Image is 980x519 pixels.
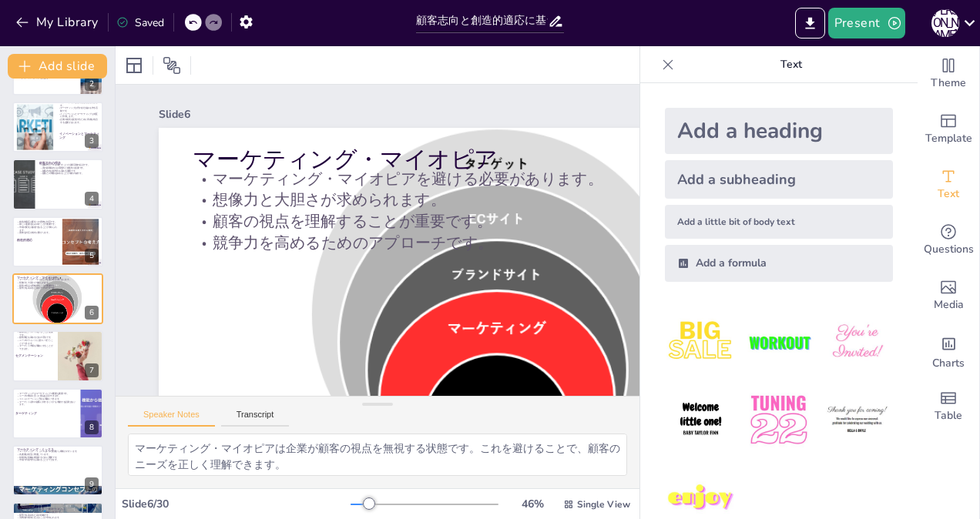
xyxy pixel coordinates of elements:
[931,9,959,37] div: [PERSON_NAME]
[924,241,974,258] span: Questions
[665,384,737,456] img: 4.jpeg
[743,384,814,456] img: 5.jpeg
[918,46,979,102] div: Change the overall theme
[918,213,979,268] div: Get real-time input from your audience
[665,245,893,282] div: Add a formula
[17,337,53,340] p: 顧客満足を高めるための手法です。
[15,75,74,80] p: マーケティングの考え方
[122,53,146,78] div: Layout
[85,134,99,148] div: 3
[12,216,103,267] div: https://cdn.sendsteps.com/images/logo/sendsteps_logo_white.pnghttps://cdn.sendsteps.com/images/lo...
[17,504,99,509] p: 製品のマネジメント
[680,46,902,83] p: Text
[665,108,893,154] div: Add a heading
[17,507,99,511] p: 製品のマネジメントには多くの要素が含まれます。
[17,279,99,282] p: マーケティング・マイオピアを避ける必要があります。
[58,112,99,118] p: イノベーションとマーケティングは相互に作用します。
[821,384,893,456] img: 6.jpeg
[85,363,99,377] div: 7
[828,8,905,39] button: Present
[163,56,181,75] span: Position
[934,296,964,313] span: Media
[8,54,107,79] button: Add slide
[85,306,99,320] div: 6
[17,456,99,459] p: 効果的な戦略を構築するために重要です。
[15,411,75,416] p: ターゲティング
[39,172,99,176] p: 顧客との関係を深めることが成功の鍵です。
[59,132,100,140] p: イノベーションとマーケティング
[665,160,893,199] div: Add a subheading
[17,447,99,452] p: マーケティング・ミックス
[17,238,58,243] p: 創造的適応
[12,445,103,496] div: 9
[193,189,809,211] p: 想像力と大胆さが求められます。
[17,340,53,345] p: ニーズやウォンツに基づいて行うことができます。
[17,281,99,284] p: 想像力と大胆さが求められます。
[39,164,99,167] p: 顧客のニーズを満たすことが企業活動の起点です。
[12,330,103,381] div: https://cdn.sendsteps.com/images/logo/sendsteps_logo_white.pnghttps://cdn.sendsteps.com/images/lo...
[17,231,58,234] p: 柔軟な対応が成功に繋がります。
[17,345,53,350] p: ターゲット市場を明確にすることができます。
[17,514,99,517] p: 競争力を高めるための戦略です。
[932,355,965,372] span: Charts
[17,220,58,223] p: 創造的適応は変化への柔軟な対応です。
[931,8,959,39] button: [PERSON_NAME]
[85,249,99,263] div: 5
[39,167,99,170] p: 真の顧客指向には洞察力と創造性が必要です。
[17,511,99,514] p: 製品ミックスや製品ラインの概念が重要です。
[17,397,76,400] p: コミュニケーション方法を明確にできます。
[58,118,99,123] p: 企業の成長を促進するために両者を統合する必要があります。
[17,226,58,231] p: 市場の変化に敏感であることが求められます。
[743,306,814,378] img: 2.jpeg
[17,331,53,337] p: 顧客をセグメント化することが重要です。
[39,169,99,172] p: 顧客志向は競争力を高める要素です。
[193,168,809,189] p: マーケティング・マイオピアを避ける必要があります。
[17,276,99,280] p: マーケティング・マイオピア
[935,407,962,424] span: Table
[15,354,52,359] p: セグメンテーション
[938,186,959,203] span: Text
[665,205,893,239] div: Add a little bit of body text
[122,497,351,511] div: Slide 6 / 30
[17,454,99,457] p: 各要素は相互に関連しています。
[12,388,103,439] div: https://cdn.sendsteps.com/images/logo/sendsteps_logo_white.pnghttps://cdn.sendsteps.com/images/lo...
[795,8,825,39] button: Export to PowerPoint
[159,107,677,122] div: Slide 6
[17,516,99,519] p: 消費者の期待に応えることが求められます。
[665,306,737,378] img: 1.jpeg
[12,273,103,324] div: https://cdn.sendsteps.com/images/logo/sendsteps_logo_white.pnghttps://cdn.sendsteps.com/images/lo...
[416,10,548,32] input: Insert title
[17,392,76,395] p: ターゲティングはマーケティングの重要な要素です。
[17,394,76,397] p: ニーズや嗜好に合った製品を設計できます。
[58,107,99,112] p: マーケティングは売れる仕組みを作る活動です。
[85,420,99,434] div: 8
[12,159,103,209] div: https://cdn.sendsteps.com/images/logo/sendsteps_logo_white.pnghttps://cdn.sendsteps.com/images/lo...
[17,450,99,454] p: マーケティング・ミックスは4つの要素から構成されています。
[12,10,105,35] button: My Library
[12,102,103,152] div: https://cdn.sendsteps.com/images/logo/sendsteps_logo_white.pnghttps://cdn.sendsteps.com/images/lo...
[931,75,966,92] span: Theme
[85,477,99,491] div: 9
[17,284,99,287] p: 顧客の視点を理解することが重要です。
[116,15,164,30] div: Saved
[128,434,627,476] textarea: マーケティング・マイオピアは企業が顧客の視点を無視する状態です。これを避けることで、顧客のニーズを正しく理解できます。 想像力と大胆さを持つことで、企業は新しいアイデアを生み出し、マーケティング...
[128,410,215,427] button: Speaker Notes
[58,101,99,106] p: イノベーションは競争優位をもたらします。
[925,130,972,147] span: Template
[918,157,979,213] div: Add text boxes
[193,232,809,253] p: 競争力を高めるためのアプローチです。
[85,192,99,206] div: 4
[221,410,290,427] button: Transcript
[918,102,979,157] div: Add ready made slides
[193,144,809,176] p: マーケティング・マイオピア
[577,498,630,511] span: Single View
[17,223,58,226] p: 新しい需要を生み出すことが重要です。
[17,459,99,462] p: 市場での競争力を高めることができます。
[17,287,99,290] p: 競争力を高めるためのアプローチです。
[39,161,99,166] p: 顧客志向の理念
[918,379,979,434] div: Add a table
[918,268,979,323] div: Add images, graphics, shapes or video
[821,306,893,378] img: 3.jpeg
[918,323,979,379] div: Add charts and graphs
[17,400,76,406] p: ターゲット以外の顧客に対するリスクを考慮する必要があります。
